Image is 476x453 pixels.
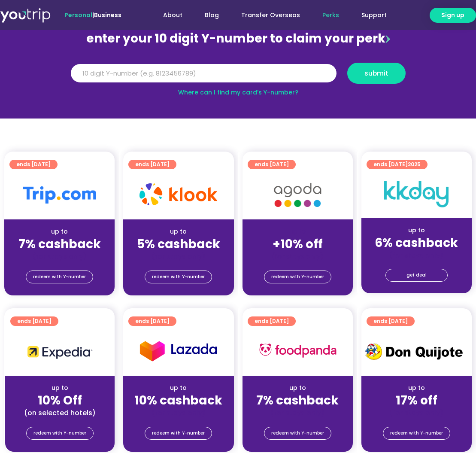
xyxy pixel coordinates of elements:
[408,161,421,168] span: 2025
[255,160,289,169] span: ends [DATE]
[249,252,346,261] div: (for stays only)
[130,383,227,392] div: up to
[130,408,227,417] div: (for stays only)
[135,160,170,169] span: ends [DATE]
[249,383,346,392] div: up to
[368,226,465,235] div: up to
[375,234,458,251] strong: 6% cashback
[152,271,205,283] span: redeem with Y-number
[130,252,227,261] div: (for stays only)
[368,408,465,417] div: (for stays only)
[364,70,388,76] span: submit
[368,251,465,260] div: (for stays only)
[152,7,194,23] a: About
[385,269,448,282] a: get deal
[33,427,86,439] span: redeem with Y-number
[17,316,52,326] span: ends [DATE]
[271,427,324,439] span: redeem with Y-number
[430,8,476,23] a: Sign up
[396,392,437,409] strong: 17% off
[373,316,408,326] span: ends [DATE]
[64,11,121,19] span: |
[271,271,324,283] span: redeem with Y-number
[249,408,346,417] div: (for stays only)
[178,88,298,97] a: Where can I find my card’s Y-number?
[145,427,212,440] a: redeem with Y-number
[373,160,421,169] span: ends [DATE]
[406,269,427,281] span: get deal
[264,427,331,440] a: redeem with Y-number
[248,160,296,169] a: ends [DATE]
[255,316,289,326] span: ends [DATE]
[10,316,58,326] a: ends [DATE]
[441,11,464,20] span: Sign up
[12,383,108,392] div: up to
[383,427,450,440] a: redeem with Y-number
[248,316,296,326] a: ends [DATE]
[128,316,176,326] a: ends [DATE]
[264,271,331,283] a: redeem with Y-number
[135,316,170,326] span: ends [DATE]
[390,427,443,439] span: redeem with Y-number
[94,11,121,19] a: Business
[11,252,108,261] div: (for stays only)
[9,160,58,169] a: ends [DATE]
[12,408,108,417] div: (on selected hotels)
[152,427,205,439] span: redeem with Y-number
[67,27,410,50] div: enter your 10 digit Y-number to claim your perk
[71,64,337,83] input: 10 digit Y-number (e.g. 8123456789)
[350,7,398,23] a: Support
[367,316,415,326] a: ends [DATE]
[64,11,92,19] span: Personal
[26,271,93,283] a: redeem with Y-number
[311,7,350,23] a: Perks
[16,160,51,169] span: ends [DATE]
[194,7,230,23] a: Blog
[134,392,222,409] strong: 10% cashback
[137,236,220,252] strong: 5% cashback
[38,392,82,409] strong: 10% Off
[71,63,406,90] form: Y Number
[367,160,427,169] a: ends [DATE]2025
[230,7,311,23] a: Transfer Overseas
[273,236,323,252] strong: +10% off
[18,236,101,252] strong: 7% cashback
[368,383,465,392] div: up to
[347,63,406,84] button: submit
[26,427,94,440] a: redeem with Y-number
[11,227,108,236] div: up to
[256,392,339,409] strong: 7% cashback
[290,227,306,236] span: up to
[142,7,398,23] nav: Menu
[128,160,176,169] a: ends [DATE]
[145,271,212,283] a: redeem with Y-number
[130,227,227,236] div: up to
[33,271,86,283] span: redeem with Y-number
